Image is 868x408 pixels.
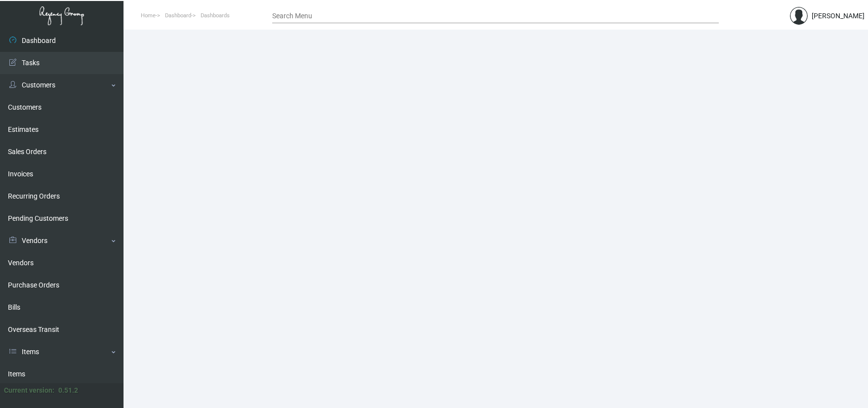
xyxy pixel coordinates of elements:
[790,7,808,25] img: admin@bootstrapmaster.com
[58,385,78,396] div: 0.51.2
[4,385,54,396] div: Current version:
[141,12,156,19] span: Home
[812,11,865,21] div: [PERSON_NAME]
[165,12,191,19] span: Dashboard
[201,12,230,19] span: Dashboards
